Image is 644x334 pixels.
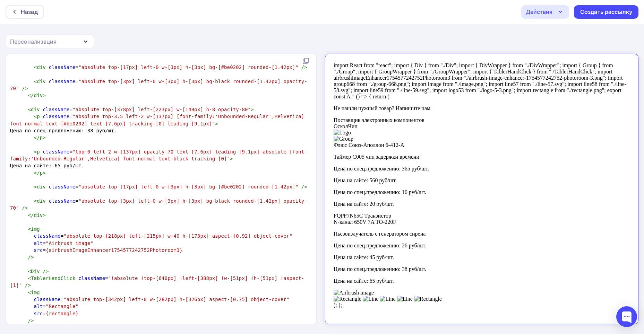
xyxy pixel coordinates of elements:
span: /> [28,254,34,260]
span: "absolute top-[3px] left-0 w-[3px] h-[3px] bg-black rounded-[1.42px] opacity-70" [10,79,307,91]
span: "absolute top-[17px] left-0 w-[3px] h-[3px] bg-[#be0202] rounded-[1.42px]" [78,184,298,190]
span: = [10,149,307,161]
span: className [34,297,61,302]
span: < [28,290,31,295]
p: Цена на сайте: 20 руб/шт. [3,141,299,148]
span: = [10,240,93,246]
span: < [28,275,31,281]
div: Поставщик электронных компонентов [3,58,299,64]
span: className [49,198,75,204]
span: {rectangle} [46,311,78,316]
p: Таймер C005 чип задержки времени [3,94,299,100]
span: alt [34,240,43,246]
div: Флюс Союз-Аполлон 6-412-A [3,82,299,89]
img: Line [32,236,48,243]
span: = [10,64,307,70]
span: div [34,93,43,98]
span: "top-0 left-2 w-[137px] opacity-70 text-[7.6px] leading-[9.1px] absolute [font-family:'Unbounded-... [10,149,307,161]
div: Персонализация [10,37,57,46]
span: = [10,114,307,126]
span: /> [25,282,31,288]
img: Rectangle [3,236,31,243]
p: Цена по спец.предложению: 16 руб/шт. [3,130,299,136]
span: </ [34,135,40,140]
span: = [10,184,307,190]
span: className [49,64,75,70]
span: /> [28,318,34,323]
span: > [43,93,46,98]
span: /> [301,184,307,190]
span: {airbrushImageEnhancer1754577242752Photoroom3} [46,247,182,253]
span: div [34,212,43,218]
img: Group [3,76,23,82]
span: > [215,121,218,126]
span: p [37,149,40,155]
span: = [10,198,307,211]
p: Цена по спец.предложению: 365 руб/шт. [3,106,299,112]
p: FQPF7N65C Транзистор N-канал 650V 7A TO-220F [3,153,299,166]
span: </ [34,170,40,176]
span: "absolute top-[378px] left-[223px] w-[149px] h-8 opacity-80" [72,107,251,112]
span: < [34,79,37,84]
span: /> [22,86,28,91]
span: src [34,311,43,316]
span: = [10,304,78,309]
span: = [10,247,182,253]
span: p [37,114,40,119]
span: = [10,275,304,288]
span: div [37,79,46,84]
span: < [34,114,37,119]
div: ОсколЧип [3,64,299,70]
span: div [37,64,46,70]
span: > [230,156,233,161]
button: Действия [521,5,569,19]
span: < [34,64,37,70]
span: img [31,226,40,232]
span: "absolute top-[3px] left-0 w-[3px] h-[3px] bg-black rounded-[1.42px] opacity-70" [10,198,307,211]
span: "absolute top-3.5 left-2 w-[137px] [font-family:'Unbounded-Regular',Helvetica] font-normal text-[... [10,114,307,126]
span: /> [22,205,28,211]
span: < [34,198,37,204]
img: Line [49,236,65,243]
p: Цена по спец.предложению: 38 руб/шт. [3,206,299,213]
img: Logo [3,70,20,76]
span: className [43,107,69,112]
span: = [10,297,290,302]
span: "!absolute !top-[646px] !left-[388px] !w-[51px] !h-[51px] !aspect-[1]" [10,275,304,288]
span: < [34,184,37,190]
span: div [37,184,46,190]
span: src [34,247,43,253]
div: Назад [21,8,38,16]
span: = [10,311,78,316]
span: "absolute top-[342px] left-0 w-[282px] h-[326px] aspect-[0.75] object-cover" [63,297,289,302]
span: Цена по спец.предложению: 38 руб/шт. [10,128,117,133]
p: Не нашли нужный товар? Напишите нам [3,46,299,52]
p: Цена по спец.предложению: 26 руб/шт. [3,183,299,189]
span: img [31,290,40,295]
span: className [34,233,61,239]
span: TablerHandClick [31,275,76,281]
span: < [28,269,31,274]
span: /> [301,64,307,70]
p: Цена на сайте: 45 руб/шт. [3,195,299,201]
span: > [251,107,254,112]
span: div [37,198,46,204]
span: className [49,184,75,190]
span: > [43,212,46,218]
span: Div [31,269,40,274]
span: </ [28,212,34,218]
span: /> [43,269,49,274]
img: Airbrush image [3,230,43,236]
span: </ [28,93,34,98]
img: Line [66,236,82,243]
div: Действия [526,8,552,16]
span: = [10,107,254,112]
span: Цена на сайте: 65 руб/шт. [10,163,84,168]
span: "absolute top-[218px] left-[215px] w-40 h-[173px] aspect-[0.92] object-cover" [63,233,292,239]
span: div [31,107,40,112]
p: Цена на сайте: 560 руб/шт. [3,118,299,124]
div: Пьезоизлучатель с генератором сирена [3,171,299,177]
span: "Airbrush image" [46,240,93,246]
span: p [40,135,43,140]
span: className [78,275,105,281]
